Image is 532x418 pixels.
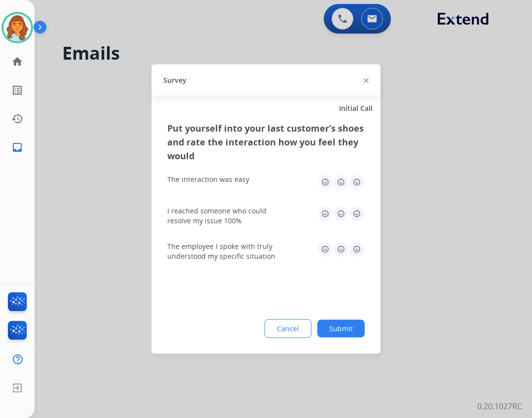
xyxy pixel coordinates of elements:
[317,320,365,338] button: Submit
[477,400,522,412] p: 0.20.1027RC
[265,319,311,338] button: Cancel
[364,78,369,83] img: close-button
[339,104,373,113] span: Initial Call
[11,113,23,125] mat-icon: history
[11,141,23,153] mat-icon: inbox
[3,14,31,41] img: avatar
[11,84,23,96] mat-icon: list_alt
[11,56,23,68] mat-icon: home
[167,121,365,163] h3: Put yourself into your last customer’s shoes and rate the interaction how you feel they would
[167,242,286,261] div: The employee I spoke with truly understood my specific situation
[167,174,249,184] div: The interaction was easy
[167,206,286,226] div: I reached someone who could resolve my issue 100%
[163,75,187,85] span: Survey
